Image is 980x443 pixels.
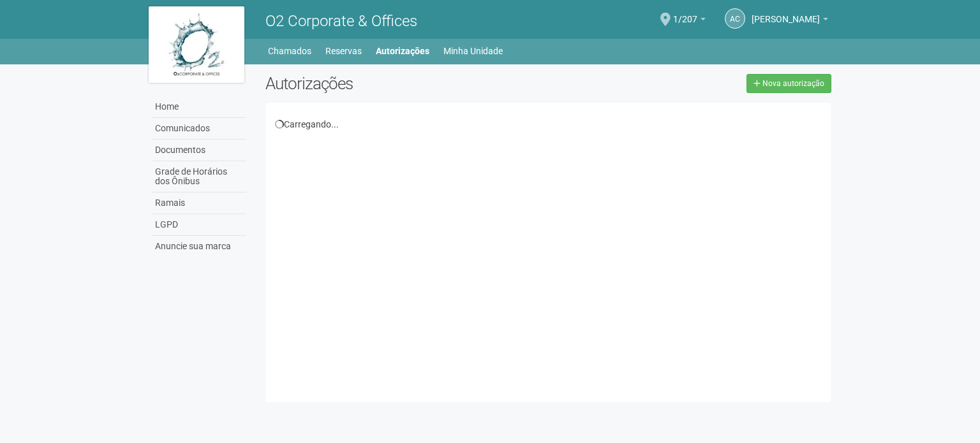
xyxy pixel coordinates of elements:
[152,96,246,118] a: Home
[325,42,362,60] a: Reservas
[762,79,824,88] span: Nova autorização
[443,42,503,60] a: Minha Unidade
[265,74,538,93] h2: Autorizações
[152,192,246,214] a: Ramais
[152,236,246,257] a: Anuncie sua marca
[752,16,828,26] a: [PERSON_NAME]
[725,8,745,29] a: AC
[746,74,831,93] a: Nova autorização
[275,119,822,130] div: Carregando...
[673,16,706,26] a: 1/207
[673,2,697,24] span: 1/207
[752,2,820,24] span: Andréa Cunha
[265,12,417,30] span: O2 Corporate & Offices
[149,6,244,83] img: logo.jpg
[268,42,311,60] a: Chamados
[152,118,246,140] a: Comunicados
[152,161,246,192] a: Grade de Horários dos Ônibus
[152,214,246,236] a: LGPD
[152,140,246,161] a: Documentos
[376,42,429,60] a: Autorizações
